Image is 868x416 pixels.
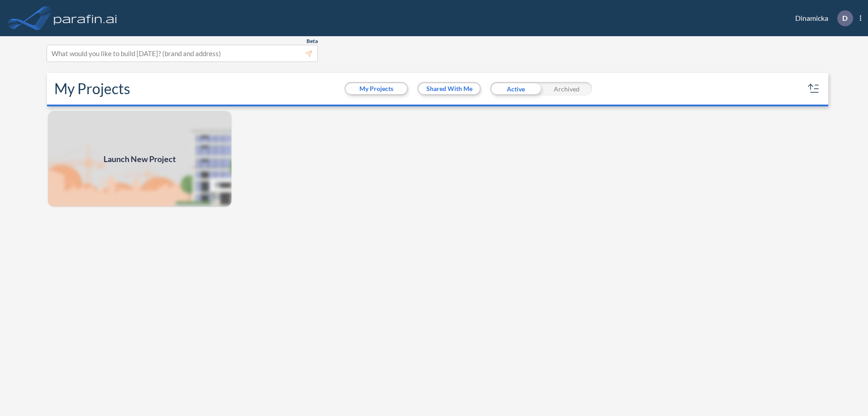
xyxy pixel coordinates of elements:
[842,14,848,22] p: D
[541,82,592,96] div: Archived
[47,110,232,208] a: Launch New Project
[104,153,176,165] span: Launch New Project
[346,83,407,94] button: My Projects
[52,9,119,27] img: logo
[419,83,480,94] button: Shared With Me
[307,38,318,45] span: Beta
[54,80,130,97] h2: My Projects
[807,81,821,96] button: sort
[490,82,541,96] div: Active
[782,10,861,26] div: Dinamicka
[47,110,232,208] img: add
